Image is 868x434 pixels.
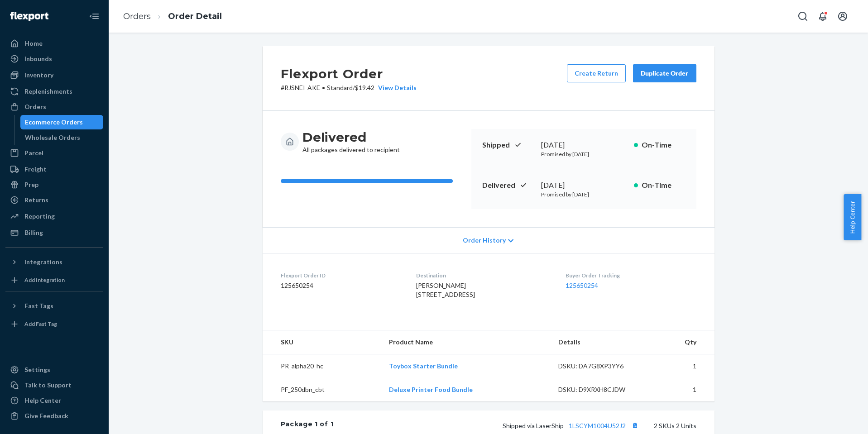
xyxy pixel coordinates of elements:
[642,140,686,150] p: On-Time
[24,320,57,328] div: Add Fast Tag
[281,420,334,431] div: Package 1 of 1
[20,115,104,129] a: Ecommerce Orders
[116,3,229,30] ol: breadcrumbs
[389,362,458,370] a: Toybox Starter Bundle
[482,140,534,150] p: Shipped
[10,12,48,21] img: Flexport logo
[382,330,551,354] th: Product Name
[281,281,402,290] dd: 125650254
[24,301,53,310] div: Fast Tags
[24,212,55,221] div: Reporting
[814,7,832,25] button: Open notifications
[650,354,714,378] td: 1
[322,84,325,91] span: •
[5,362,103,377] a: Settings
[566,281,598,289] a: 125650254
[24,165,47,174] div: Freight
[85,7,103,25] button: Close Navigation
[374,83,417,92] button: View Details
[5,68,103,82] a: Inventory
[551,330,651,354] th: Details
[24,381,72,390] div: Talk to Support
[844,194,861,240] button: Help Center
[25,118,83,127] div: Ecommerce Orders
[794,7,812,25] button: Open Search Box
[650,330,714,354] th: Qty
[24,39,43,48] div: Home
[5,225,103,240] a: Billing
[541,180,627,191] div: [DATE]
[24,180,38,189] div: Prep
[5,193,103,207] a: Returns
[463,236,506,245] span: Order History
[281,83,417,92] p: # RJSNEI-AKE / $19.42
[24,54,52,63] div: Inbounds
[263,354,382,378] td: PR_alpha20_hc
[558,362,643,371] div: DSKU: DA7G8XP3YY6
[629,420,641,431] button: Copy tracking number
[541,191,627,198] p: Promised by [DATE]
[24,365,50,374] div: Settings
[123,11,151,21] a: Orders
[633,64,696,82] button: Duplicate Order
[5,273,103,287] a: Add Integration
[24,228,43,237] div: Billing
[5,36,103,51] a: Home
[834,7,852,25] button: Open account menu
[5,52,103,66] a: Inbounds
[5,84,103,99] a: Replenishments
[333,420,696,431] div: 2 SKUs 2 Units
[24,276,65,284] div: Add Integration
[24,196,48,205] div: Returns
[5,393,103,408] a: Help Center
[5,317,103,331] a: Add Fast Tag
[5,100,103,114] a: Orders
[416,281,475,298] span: [PERSON_NAME] [STREET_ADDRESS]
[809,407,859,429] iframe: Opens a widget where you can chat to one of our agents
[642,180,686,191] p: On-Time
[24,148,43,157] div: Parcel
[24,396,61,405] div: Help Center
[567,64,626,82] button: Create Return
[558,385,643,394] div: DSKU: D9XRXH8CJDW
[263,378,382,401] td: PF_250dbn_cbt
[302,129,400,145] h3: Delivered
[168,11,222,21] a: Order Detail
[541,150,627,158] p: Promised by [DATE]
[5,177,103,192] a: Prep
[327,84,353,91] span: Standard
[5,299,103,313] button: Fast Tags
[5,378,103,392] button: Talk to Support
[25,133,80,142] div: Wholesale Orders
[5,209,103,224] a: Reporting
[541,140,627,150] div: [DATE]
[650,378,714,401] td: 1
[641,69,689,78] div: Duplicate Order
[569,422,626,429] a: 1LSCYM1004U52J2
[24,102,46,111] div: Orders
[24,71,53,80] div: Inventory
[281,64,417,83] h2: Flexport Order
[281,272,402,279] dt: Flexport Order ID
[20,130,104,145] a: Wholesale Orders
[389,386,473,393] a: Deluxe Printer Food Bundle
[482,180,534,191] p: Delivered
[5,255,103,269] button: Integrations
[416,272,551,279] dt: Destination
[302,129,400,154] div: All packages delivered to recipient
[24,411,68,420] div: Give Feedback
[5,146,103,160] a: Parcel
[263,330,382,354] th: SKU
[24,258,62,267] div: Integrations
[24,87,72,96] div: Replenishments
[566,272,696,279] dt: Buyer Order Tracking
[5,162,103,176] a: Freight
[5,409,103,423] button: Give Feedback
[503,422,641,429] span: Shipped via LaserShip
